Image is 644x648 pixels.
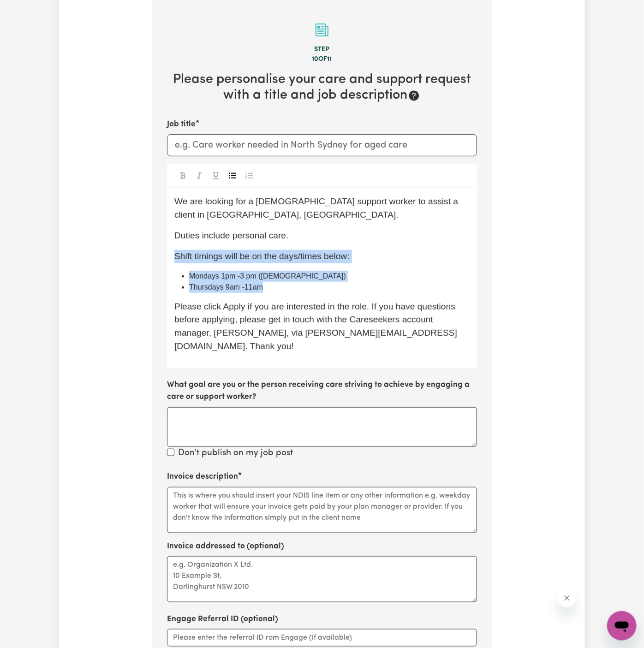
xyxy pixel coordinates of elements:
label: What goal are you or the person receiving care striving to achieve by engaging a care or support ... [167,379,477,404]
span: Mondays 1pm -3 pm ([DEMOGRAPHIC_DATA]) [189,272,346,280]
iframe: Button to launch messaging window [607,611,637,641]
div: Step [167,45,477,55]
span: We are looking for a [DEMOGRAPHIC_DATA] support worker to assist a client in [GEOGRAPHIC_DATA], [... [174,196,461,220]
h2: Please personalise your care and support request with a title and job description [167,72,477,104]
button: Toggle undefined [209,169,222,181]
input: Please enter the referral ID rom Engage (if available) [167,629,477,647]
label: Don't publish on my job post [178,447,293,460]
div: 10 of 11 [167,54,477,65]
span: Shift timings will be on the days/times below: [174,251,350,261]
label: Engage Referral ID (optional) [167,613,278,625]
button: Toggle undefined [226,169,239,181]
label: Job title [167,119,196,131]
button: Toggle undefined [176,169,189,181]
span: Thursdays 9am -11am [189,283,263,291]
iframe: Close message [558,589,576,607]
span: Please click Apply if you are interested in the role. If you have questions before applying, plea... [174,302,458,351]
span: Duties include personal care. [174,231,288,240]
button: Toggle undefined [193,169,206,181]
label: Invoice addressed to (optional) [167,541,284,553]
label: Invoice description [167,471,238,483]
input: e.g. Care worker needed in North Sydney for aged care [167,134,477,156]
span: Need any help? [6,6,56,14]
button: Toggle undefined [243,169,256,181]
